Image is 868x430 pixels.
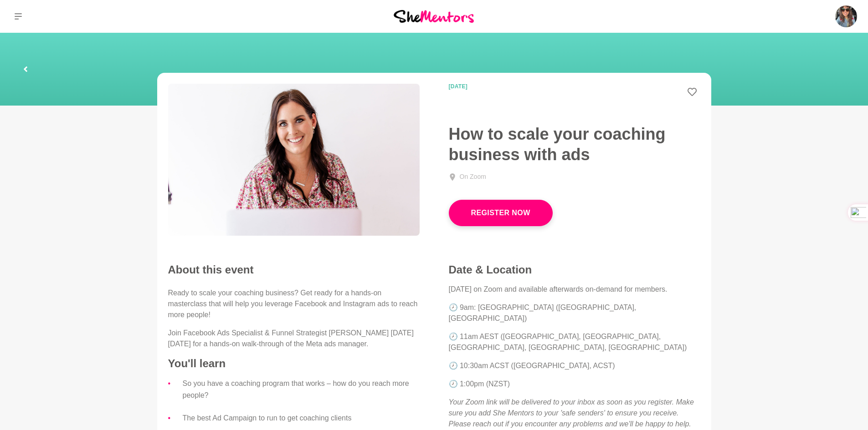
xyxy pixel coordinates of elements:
[460,172,486,182] div: On Zoom
[168,357,420,370] h4: You'll learn
[449,200,553,226] a: Register Now
[449,84,560,89] time: [DATE]
[394,10,474,22] img: She Mentors Logo
[449,263,700,277] h4: Date & Location
[168,263,420,277] h2: About this event
[449,124,700,165] h1: How to scale your coaching business with ads
[835,5,857,27] img: Karla
[168,84,420,236] img: Jessica Tutton - Facebook Ads specialist - How to grow your coaching business - She Mentors
[449,360,700,371] p: 🕗 10:30am ACST ([GEOGRAPHIC_DATA], ACST)
[183,412,420,424] li: The best Ad Campaign to run to get coaching clients
[168,288,420,320] p: Ready to scale your coaching business? Get ready for a hands-on masterclass that will help you le...
[449,398,694,428] em: Your Zoom link will be delivered to your inbox as soon as you register. Make sure you add She Men...
[449,379,700,390] p: 🕗 1:00pm (NZST)
[449,284,700,295] p: [DATE] on Zoom and available afterwards on-demand for members.
[183,378,420,401] li: So you have a coaching program that works – how do you reach more people?
[168,328,420,349] p: Join Facebook Ads Specialist & Funnel Strategist [PERSON_NAME] [DATE][DATE] for a hands-on walk-t...
[449,302,700,324] p: 🕗 9am: [GEOGRAPHIC_DATA] ([GEOGRAPHIC_DATA], [GEOGRAPHIC_DATA])
[449,331,700,353] p: 🕗 11am AEST ([GEOGRAPHIC_DATA], [GEOGRAPHIC_DATA], [GEOGRAPHIC_DATA], [GEOGRAPHIC_DATA], [GEOGRAP...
